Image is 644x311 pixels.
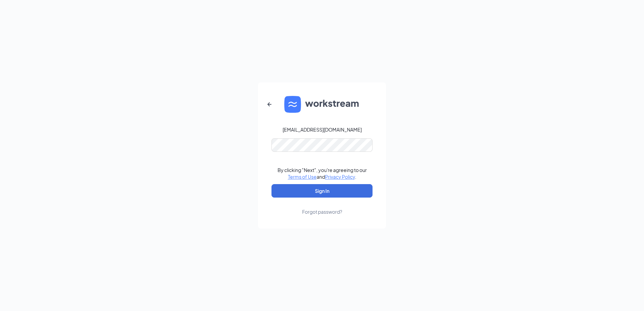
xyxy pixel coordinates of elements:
[325,174,355,180] a: Privacy Policy
[302,208,342,215] div: Forgot password?
[284,96,360,113] img: WS logo and Workstream text
[283,126,362,133] div: [EMAIL_ADDRESS][DOMAIN_NAME]
[265,100,273,108] svg: ArrowLeftNew
[288,174,317,180] a: Terms of Use
[302,198,342,215] a: Forgot password?
[278,167,367,180] div: By clicking "Next", you're agreeing to our and .
[261,96,278,112] button: ArrowLeftNew
[271,184,373,198] button: Sign In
